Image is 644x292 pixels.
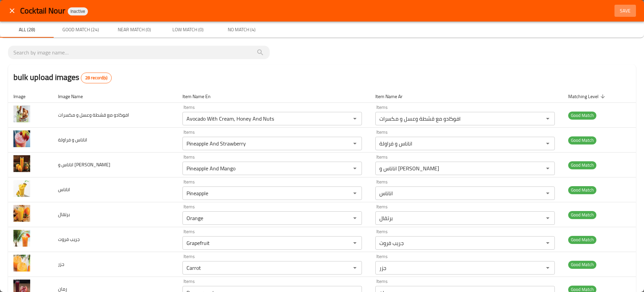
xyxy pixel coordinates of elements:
[13,130,30,147] img: اناناس و فراولة
[568,186,596,194] span: Good Match
[68,8,88,14] span: Inactive
[68,7,88,15] div: Inactive
[58,111,129,119] span: افوكادو مع قشطة وعسل و مكسرات
[13,71,112,83] h2: bulk upload images
[568,236,596,244] span: Good Match
[81,73,112,83] div: Total records count
[543,213,552,223] button: Open
[543,164,552,173] button: Open
[13,106,30,122] img: افوكادو مع قشطة وعسل و مكسرات
[13,155,30,172] img: اناناس و مانجا
[617,7,633,15] span: Save
[177,90,370,103] th: Item Name En
[58,160,110,169] span: اناناس و [PERSON_NAME]
[13,47,264,58] input: search
[350,263,360,273] button: Open
[370,90,563,103] th: Item Name Ar
[111,26,157,34] span: Near Match (0)
[614,5,636,17] button: Save
[8,90,53,103] th: Image
[165,26,211,34] span: Low Match (0)
[543,263,552,273] button: Open
[350,164,360,173] button: Open
[58,135,87,144] span: اناناس و فراولة
[219,26,264,34] span: No Match (4)
[543,189,552,198] button: Open
[81,75,111,81] span: 28 record(s)
[568,211,596,219] span: Good Match
[13,255,30,272] img: جزر
[58,185,70,194] span: اناناس
[58,26,103,34] span: Good Match (24)
[58,210,70,219] span: برتقال
[543,139,552,148] button: Open
[4,3,20,19] button: close
[13,230,30,247] img: جريب فروت
[4,26,50,34] span: All (28)
[568,136,596,144] span: Good Match
[350,238,360,248] button: Open
[13,205,30,222] img: برتقال
[568,161,596,169] span: Good Match
[568,92,607,100] span: Matching Level
[350,189,360,198] button: Open
[20,3,65,18] span: Cocktail Nour
[350,139,360,148] button: Open
[543,114,552,123] button: Open
[58,235,80,244] span: جريب فروت
[350,114,360,123] button: Open
[350,213,360,223] button: Open
[58,260,64,268] span: جزر
[543,238,552,248] button: Open
[568,112,596,119] span: Good Match
[13,180,30,197] img: اناناس
[58,92,92,100] span: Image Name
[568,261,596,268] span: Good Match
